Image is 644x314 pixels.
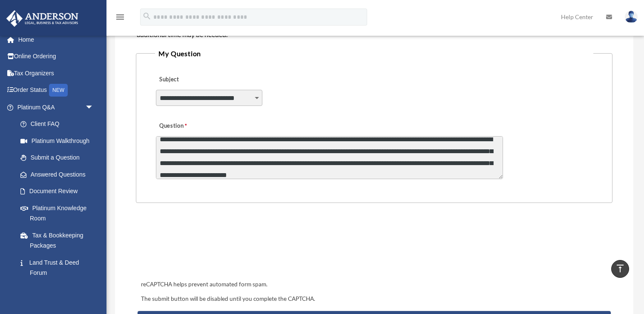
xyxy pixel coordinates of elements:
a: menu [115,15,125,22]
a: Tax & Bookkeeping Packages [12,227,106,254]
div: reCAPTCHA helps prevent automated form spam. [138,280,611,290]
div: NEW [49,84,68,97]
a: Tax Organizers [6,65,106,82]
a: Home [6,31,106,48]
i: search [142,11,152,21]
a: Online Ordering [6,48,106,65]
img: Anderson Advisors Platinum Portal [4,10,81,27]
a: Order StatusNEW [6,82,106,99]
a: Document Review [12,183,106,200]
label: Question [156,120,222,132]
a: Client FAQ [12,116,106,133]
a: Platinum Q&Aarrow_drop_down [6,99,106,116]
i: vertical_align_top [615,263,625,274]
a: vertical_align_top [611,260,629,278]
legend: My Question [155,48,593,60]
a: Portal Feedback [12,281,106,298]
a: Answered Questions [12,166,106,183]
span: arrow_drop_down [85,99,102,116]
a: Submit a Question [12,149,102,166]
div: The submit button will be disabled until you complete the CAPTCHA. [138,294,611,304]
iframe: reCAPTCHA [138,229,268,263]
img: User Pic [625,11,638,23]
a: Platinum Knowledge Room [12,200,106,227]
label: Subject [156,74,237,86]
a: Land Trust & Deed Forum [12,254,106,281]
i: menu [115,12,125,22]
a: Platinum Walkthrough [12,132,106,149]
